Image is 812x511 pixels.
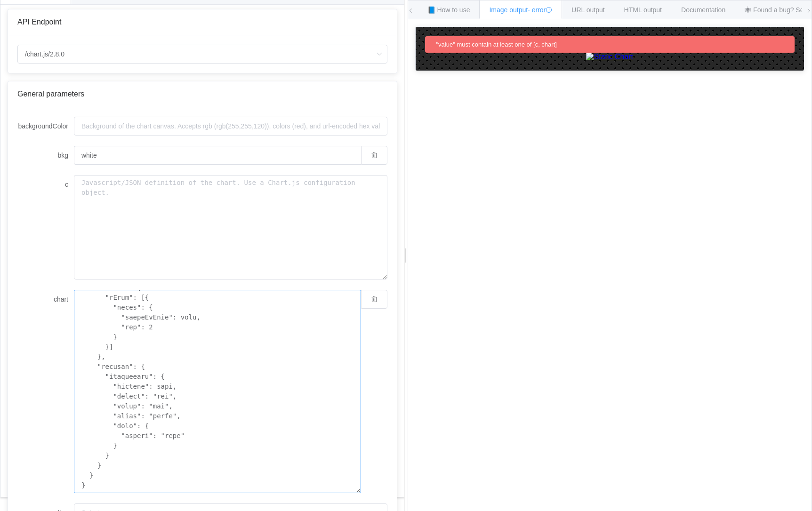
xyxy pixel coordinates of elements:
span: 📘 How to use [427,6,470,14]
span: URL output [571,6,604,14]
span: "value" must contain at least one of [c, chart] [436,41,557,48]
span: Documentation [681,6,725,14]
label: chart [17,290,74,309]
a: Static Chart [425,53,795,61]
label: bkg [17,146,74,165]
span: API Endpoint [17,18,61,26]
input: Background of the chart canvas. Accepts rgb (rgb(255,255,120)), colors (red), and url-encoded hex... [74,146,361,165]
span: - error [528,6,552,14]
input: Background of the chart canvas. Accepts rgb (rgb(255,255,120)), colors (red), and url-encoded hex... [74,117,387,136]
img: Static Chart [586,53,633,61]
label: backgroundColor [17,117,74,136]
span: General parameters [17,90,84,98]
input: Select [17,45,387,64]
span: Image output [489,6,552,14]
label: c [17,175,74,194]
span: HTML output [624,6,662,14]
